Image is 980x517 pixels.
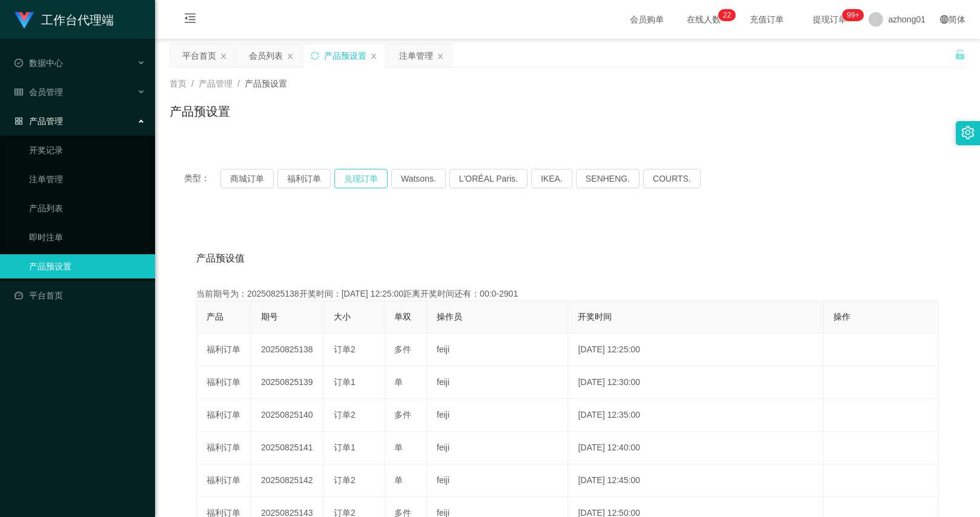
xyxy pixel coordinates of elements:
[251,464,324,497] td: 20250825142
[334,344,356,354] span: 订单2
[723,9,727,21] p: 2
[427,399,568,432] td: feiji
[531,169,572,188] button: IKEA.
[681,15,727,24] span: 在线人数
[334,410,356,420] span: 订单2
[29,225,145,249] a: 即时注单
[277,169,331,188] button: 福利订单
[394,344,411,354] span: 多件
[394,410,411,420] span: 多件
[394,443,403,452] span: 单
[29,138,145,162] a: 开奖记录
[170,102,230,120] h1: 产品预设置
[833,312,850,321] span: 操作
[394,475,403,485] span: 单
[427,432,568,464] td: feiji
[744,15,790,24] span: 充值订单
[197,399,251,432] td: 福利订单
[196,288,939,300] div: 当前期号为：20250825138开奖时间：[DATE] 12:25:00距离开奖时间还有：00:0-2901
[15,117,23,125] i: 图标: appstore-o
[427,334,568,366] td: feiji
[29,254,145,278] a: 产品预设置
[334,475,356,485] span: 订单2
[251,366,324,399] td: 20250825139
[334,443,356,452] span: 订单1
[399,44,433,67] div: 注单管理
[197,334,251,366] td: 福利订单
[170,79,187,88] span: 首页
[184,169,220,188] span: 类型：
[170,1,211,39] i: 图标: menu-fold
[15,59,23,67] i: 图标: check-circle-o
[334,312,351,321] span: 大小
[29,167,145,191] a: 注单管理
[245,79,287,88] span: 产品预设置
[311,51,319,60] i: 图标: sync
[568,464,824,497] td: [DATE] 12:45:00
[182,44,216,67] div: 平台首页
[197,366,251,399] td: 福利订单
[197,432,251,464] td: 福利订单
[437,312,462,321] span: 操作员
[427,366,568,399] td: feiji
[576,169,640,188] button: SENHENG.
[568,399,824,432] td: [DATE] 12:35:00
[261,312,278,321] span: 期号
[568,432,824,464] td: [DATE] 12:40:00
[718,9,736,21] sup: 22
[449,169,528,188] button: L'ORÉAL Paris.
[961,126,975,139] i: 图标: setting
[727,9,731,21] p: 2
[807,15,853,24] span: 提现订单
[15,12,34,29] img: logo.9652507e.png
[15,283,145,308] a: 图标: dashboard平台首页
[207,312,223,321] span: 产品
[15,116,63,126] span: 产品管理
[237,79,240,88] span: /
[568,366,824,399] td: [DATE] 12:30:00
[578,312,612,321] span: 开奖时间
[220,169,274,188] button: 商城订单
[15,15,114,24] a: 工作台代理端
[370,53,377,60] i: 图标: close
[191,79,194,88] span: /
[251,334,324,366] td: 20250825138
[842,9,864,21] sup: 953
[251,432,324,464] td: 20250825141
[41,1,114,39] h1: 工作台代理端
[199,79,233,88] span: 产品管理
[568,334,824,366] td: [DATE] 12:25:00
[197,464,251,497] td: 福利订单
[286,53,294,60] i: 图标: close
[251,399,324,432] td: 20250825140
[391,169,446,188] button: Watsons.
[437,53,444,60] i: 图标: close
[220,53,227,60] i: 图标: close
[29,196,145,220] a: 产品列表
[15,58,63,68] span: 数据中心
[643,169,701,188] button: COURTS.
[196,251,245,266] span: 产品预设值
[940,15,949,24] i: 图标: global
[249,44,283,67] div: 会员列表
[394,377,403,387] span: 单
[334,377,356,387] span: 订单1
[427,464,568,497] td: feiji
[394,312,411,321] span: 单双
[955,49,965,60] i: 图标: unlock
[15,88,23,96] i: 图标: table
[15,87,63,97] span: 会员管理
[324,44,366,67] div: 产品预设置
[334,169,388,188] button: 兑现订单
